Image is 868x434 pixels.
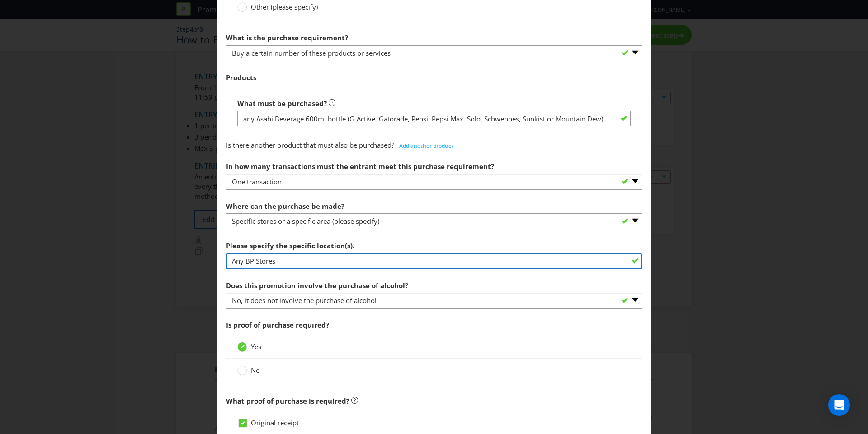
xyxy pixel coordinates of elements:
span: Where can the purchase be made? [226,202,344,211]
span: Add another product [399,142,453,149]
span: No [251,366,260,375]
div: Open Intercom Messenger [828,394,850,416]
span: Is proof of purchase required? [226,320,329,329]
span: Products [226,73,256,82]
span: What proof of purchase is required? [226,396,349,405]
span: Does this promotion involve the purchase of alcohol? [226,281,408,290]
span: Please specify the specific location(s). [226,241,354,250]
span: In how many transactions must the entrant meet this purchase requirement? [226,162,494,171]
span: Original receipt [251,418,299,427]
span: Is there another product that must also be purchased? [226,140,394,149]
button: Add another product [394,139,458,153]
input: Product name, number, size, model (as applicable) [237,111,631,126]
span: What is the purchase requirement? [226,33,348,42]
span: Yes [251,342,261,351]
span: Other (please specify) [251,2,318,11]
span: What must be purchased? [237,99,327,108]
